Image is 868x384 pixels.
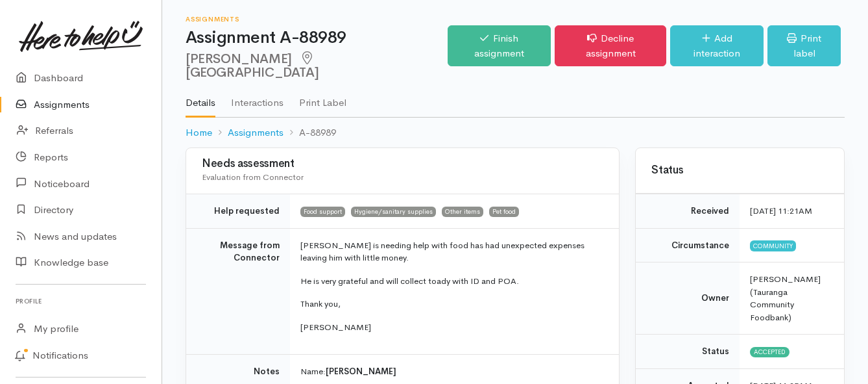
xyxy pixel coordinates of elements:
[489,207,519,217] span: Pet food
[300,365,603,378] p: Name:
[670,25,764,66] a: Add interaction
[750,274,821,323] span: [PERSON_NAME] (Tauranga Community Foodbank)
[16,292,146,310] h6: Profile
[750,240,796,251] span: Community
[186,118,845,148] nav: breadcrumb
[351,207,436,217] span: Hygiene/sanitary supplies
[636,194,740,229] td: Received
[283,125,336,140] li: A-88989
[299,80,346,116] a: Print Label
[300,207,345,217] span: Food support
[448,25,551,66] a: Finish assignment
[750,205,812,216] time: [DATE] 11:21AM
[231,80,283,116] a: Interactions
[186,194,290,229] td: Help requested
[300,239,603,264] p: [PERSON_NAME] is needing help with food has had unexpected expenses leaving him with little money.
[186,50,319,81] span: [GEOGRAPHIC_DATA]
[767,25,841,66] a: Print label
[750,347,790,357] span: Accepted
[228,125,283,140] a: Assignments
[300,298,603,311] p: Thank you,
[300,275,603,288] p: He is very grateful and will collect toady with ID and POA.
[186,80,215,118] a: Details
[636,262,740,335] td: Owner
[202,172,304,183] span: Evaluation from Connector
[651,164,828,177] h3: Status
[186,29,448,47] h1: Assignment A-88989
[300,321,603,334] p: [PERSON_NAME]
[442,207,483,217] span: Other items
[636,335,740,369] td: Status
[636,228,740,262] td: Circumstance
[186,125,212,140] a: Home
[202,158,603,170] h3: Needs assessment
[186,51,448,81] h2: [PERSON_NAME]
[555,25,666,66] a: Decline assignment
[186,16,448,23] h6: Assignments
[186,228,290,355] td: Message from Connector
[326,366,396,377] span: [PERSON_NAME]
